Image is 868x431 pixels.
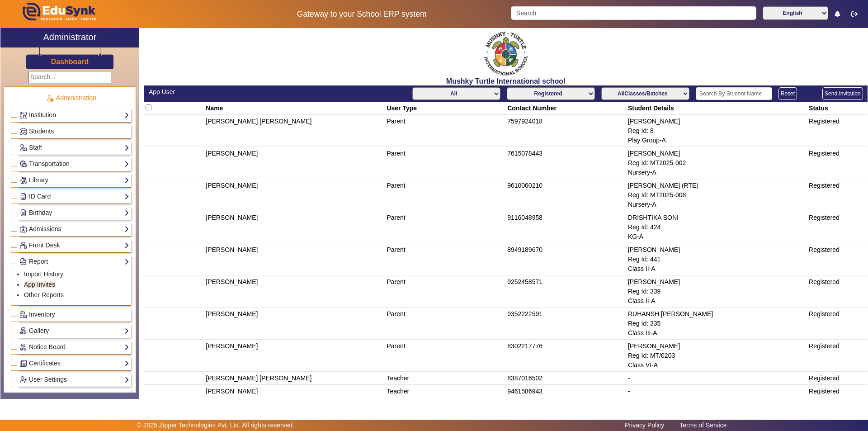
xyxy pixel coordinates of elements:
td: Teacher [385,385,506,398]
td: 9610060210 [506,179,627,211]
div: [PERSON_NAME] [628,149,806,158]
td: Parent [385,211,506,243]
td: 9461586943 [506,385,627,398]
h2: Mushky Turtle International school [144,77,868,85]
div: Class VI-A [628,360,806,370]
span: Inventory [29,311,55,318]
td: 8949189670 [506,243,627,275]
img: f2cfa3ea-8c3d-4776-b57d-4b8cb03411bc [483,30,528,77]
img: Students.png [20,128,27,135]
td: [PERSON_NAME] [PERSON_NAME] [204,115,385,147]
th: Student Details [626,102,807,115]
th: Status [807,102,868,115]
div: [PERSON_NAME] (RTE) [628,181,806,190]
td: Registered [807,275,868,308]
div: Nursery-A [628,168,806,177]
div: Class II-A [628,296,806,306]
div: RUHANSH [PERSON_NAME] [628,309,806,319]
a: Students [19,126,129,137]
a: Terms of Service [675,419,731,431]
td: Parent [385,115,506,147]
div: Reg Id: 8 [628,126,806,136]
div: Nursery-A [628,200,806,209]
a: App Invites [24,281,55,288]
td: Registered [807,308,868,340]
td: Registered [807,243,868,275]
td: 9252458571 [506,275,627,308]
div: Class II-A [628,264,806,274]
input: Search By Student Name [696,87,772,100]
div: Reg Id: MT2025-002 [628,158,806,168]
div: Reg Id: 339 [628,287,806,296]
td: 9116048958 [506,211,627,243]
img: Inventory.png [20,311,27,318]
a: Import History [24,270,63,278]
a: Administrator [0,28,139,47]
td: 8302217776 [506,340,627,372]
td: Registered [807,147,868,179]
h5: Gateway to your School ERP system [222,9,501,19]
td: 7597924018 [506,115,627,147]
td: [PERSON_NAME] [204,243,385,275]
div: Reg Id: 441 [628,255,806,264]
div: [PERSON_NAME] [628,341,806,351]
td: [PERSON_NAME] [204,340,385,372]
div: Reg Id: 424 [628,223,806,232]
th: User Type [385,102,506,115]
h3: Dashboard [51,57,89,66]
a: Privacy Policy [620,419,669,431]
p: Administration [11,93,131,103]
td: 9352222591 [506,308,627,340]
td: Parent [385,243,506,275]
td: Parent [385,340,506,372]
td: Parent [385,147,506,179]
td: Registered [807,115,868,147]
td: Teacher [385,372,506,385]
p: © 2025 Zipper Technologies Pvt. Ltd. All rights reserved. [137,421,295,430]
td: Registered [807,179,868,211]
div: DRISHTIKA SONI [628,213,806,223]
input: Search [511,6,756,20]
td: [PERSON_NAME] [204,179,385,211]
td: Registered [807,340,868,372]
button: Reset [778,87,797,100]
td: [PERSON_NAME] [204,275,385,308]
h2: Administrator [43,32,97,43]
td: 7615078443 [506,147,627,179]
a: Dashboard [51,57,90,66]
td: Parent [385,275,506,308]
div: KG-A [628,232,806,242]
a: Inventory [19,309,129,320]
div: Reg Id: 335 [628,319,806,328]
div: [PERSON_NAME] [628,277,806,287]
a: Other Reports [24,291,64,298]
span: Students [29,128,54,135]
td: [PERSON_NAME] [204,385,385,398]
div: - [628,387,806,396]
img: Administration.png [46,94,54,102]
div: Reg Id: MT2025-008 [628,190,806,200]
div: App User [149,87,501,97]
td: [PERSON_NAME] [PERSON_NAME] [204,372,385,385]
td: Registered [807,211,868,243]
td: Parent [385,308,506,340]
td: 8387016502 [506,372,627,385]
td: [PERSON_NAME] [204,147,385,179]
div: Class III-A [628,328,806,338]
div: Reg Id: MT/0203 [628,351,806,360]
th: Name [204,102,385,115]
div: [PERSON_NAME] [628,245,806,255]
td: Parent [385,179,506,211]
button: Send Invitation [822,87,863,100]
th: Contact Number [506,102,627,115]
div: [PERSON_NAME] [628,117,806,126]
div: - [628,374,806,383]
td: [PERSON_NAME] [204,308,385,340]
td: [PERSON_NAME] [204,211,385,243]
td: Registered [807,385,868,398]
input: Search... [28,71,111,83]
div: Play Group-A [628,136,806,145]
td: Registered [807,372,868,385]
